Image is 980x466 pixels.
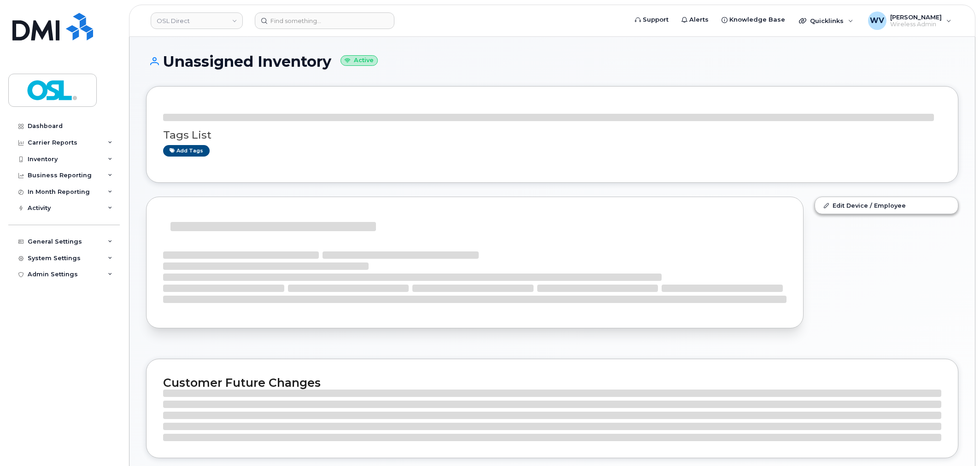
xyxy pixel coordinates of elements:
h1: Unassigned Inventory [146,53,958,70]
a: Edit Device / Employee [815,197,958,214]
h3: Tags List [163,129,941,141]
small: Active [340,55,378,66]
h2: Customer Future Changes [163,376,941,390]
a: Add tags [163,145,210,157]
